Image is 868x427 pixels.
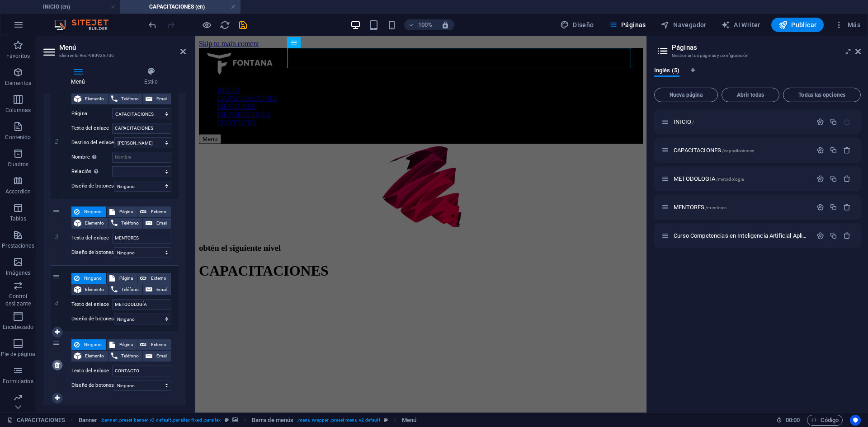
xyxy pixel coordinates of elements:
[120,218,140,229] span: Teléfono
[82,339,104,350] span: Ninguno
[71,273,106,284] button: Ninguno
[71,166,112,177] label: Relación
[232,418,238,422] i: Este elemento contiene un fondo
[118,273,135,284] span: Página
[101,415,221,426] span: . banner .preset-banner-v3-default .parallax-fixed .parallax
[71,351,108,361] button: Elemento
[52,19,120,30] img: Editor Logo
[811,415,839,426] span: Código
[672,52,843,60] h3: Gestionar tus páginas y configuración
[120,351,140,361] span: Teléfono
[830,118,837,126] div: Duplicar
[71,314,114,324] label: Diseño de botones
[112,299,171,310] input: Texto del enlace...
[717,18,764,32] button: AI Writer
[658,92,714,98] span: Nueva página
[835,20,860,29] span: Más
[6,269,30,277] p: Imágenes
[149,339,168,350] span: Externo
[252,415,293,426] span: Haz clic para seleccionar y doble clic para editar
[116,67,186,86] h4: Estilo
[671,176,812,182] div: METODOLOGIA/metodologia
[816,232,824,239] div: Configuración
[71,299,112,310] label: Texto del enlace
[674,147,754,154] span: Haz clic para abrir la página
[238,20,248,30] i: Guardar (Ctrl+S)
[843,175,851,183] div: Eliminar
[6,52,30,60] p: Favoritos
[107,206,137,217] button: Página
[560,20,594,29] span: Diseño
[155,94,168,104] span: Email
[674,175,744,182] span: Haz clic para abrir la página
[402,415,416,426] span: Haz clic para seleccionar y doble clic para editar
[705,205,726,210] span: /mentores
[143,351,171,361] button: Email
[10,215,27,222] p: Tablas
[792,417,793,423] span: :
[418,19,432,30] h6: 100%
[71,108,112,119] label: Página
[726,92,775,98] span: Abrir todas
[120,94,140,104] span: Teléfono
[3,324,33,331] p: Encabezado
[816,118,824,126] div: Configuración
[82,273,104,284] span: Ninguno
[441,21,449,29] i: Al redimensionar, ajustar el nivel de zoom automáticamente para ajustarse al dispositivo elegido.
[830,203,837,211] div: Duplicar
[2,242,34,249] p: Prestaciones
[384,418,388,422] i: Este elemento es un preajuste personalizable
[654,67,861,84] div: Pestañas de idiomas
[660,20,707,29] span: Navegador
[50,233,63,240] em: 3
[107,339,137,350] button: Página
[220,20,230,30] i: Volver a cargar página
[671,204,812,210] div: MENTORES/mentores
[50,300,63,307] em: 4
[716,177,744,182] span: /metodologia
[143,218,171,229] button: Email
[830,232,837,239] div: Duplicar
[59,43,186,52] h2: Menú
[50,138,63,145] em: 2
[71,284,108,295] button: Elemento
[8,161,29,168] p: Cuadros
[84,94,105,104] span: Elemento
[5,107,31,114] p: Columnas
[137,206,171,217] button: Externo
[71,218,108,229] button: Elemento
[654,88,718,102] button: Nueva página
[155,218,168,229] span: Email
[237,19,248,30] button: save
[79,415,417,426] nav: breadcrumb
[721,20,760,29] span: AI Writer
[843,118,851,126] div: La página principal no puede eliminarse
[657,18,710,32] button: Navegador
[671,147,812,153] div: CAPACITACIONES/capacitaciones
[71,94,108,104] button: Elemento
[108,218,143,229] button: Teléfono
[671,233,812,239] div: Curso Competencias en Inteligencia Artificial Aplicada al Marketing
[108,351,143,361] button: Teléfono
[79,415,98,426] span: Haz clic para seleccionar y doble clic para editar
[147,20,158,30] i: Deshacer: Cambiar elementos de menú (Ctrl+Z)
[82,206,104,217] span: Ninguno
[5,80,31,87] p: Elementos
[771,18,824,32] button: Publicar
[71,206,106,217] button: Ninguno
[149,273,168,284] span: Externo
[112,233,171,244] input: Texto del enlace...
[71,366,112,376] label: Texto del enlace
[831,18,864,32] button: Más
[786,415,800,426] span: 00 00
[692,120,694,125] span: /
[84,218,105,229] span: Elemento
[1,351,35,358] p: Pie de página
[43,67,116,86] h4: Menú
[830,146,837,154] div: Duplicar
[108,284,143,295] button: Teléfono
[722,148,754,153] span: /capacitaciones
[816,175,824,183] div: Configuración
[71,181,114,192] label: Diseño de botones
[674,118,694,125] span: Haz clic para abrir la página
